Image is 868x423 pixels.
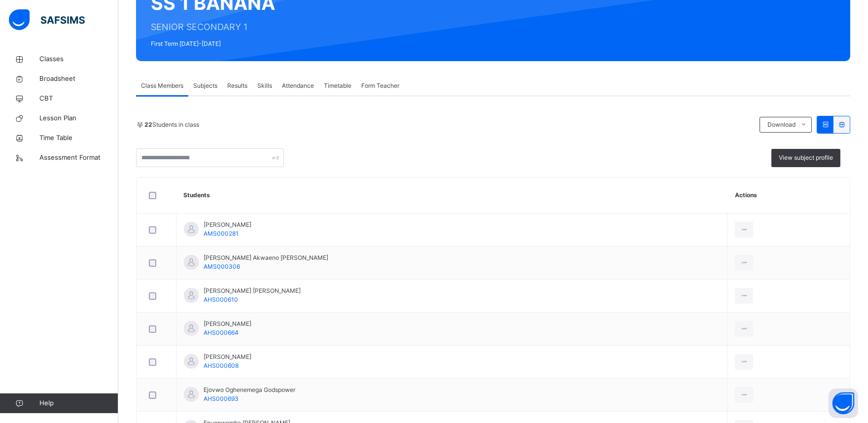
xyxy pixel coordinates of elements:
[282,81,314,90] span: Attendance
[39,74,118,84] span: Broadsheet
[39,94,118,104] span: CBT
[193,81,217,90] span: Subjects
[204,319,251,328] span: [PERSON_NAME]
[144,120,199,129] span: Students in class
[9,9,85,30] img: safsims
[227,81,247,90] span: Results
[204,395,239,402] span: AHS000693
[829,388,858,418] button: Open asap
[39,54,118,64] span: Classes
[728,177,850,213] th: Actions
[204,263,240,270] span: AMS000306
[39,398,118,408] span: Help
[39,153,118,163] span: Assessment Format
[204,296,238,303] span: AHS000610
[767,120,796,129] span: Download
[204,286,301,295] span: [PERSON_NAME] [PERSON_NAME]
[204,220,251,229] span: [PERSON_NAME]
[361,81,399,90] span: Form Teacher
[324,81,351,90] span: Timetable
[257,81,272,90] span: Skills
[176,177,728,213] th: Students
[779,153,833,162] span: View subject profile
[204,230,239,237] span: AMS000281
[39,133,118,143] span: Time Table
[204,352,251,361] span: [PERSON_NAME]
[204,329,239,336] span: AHS000664
[204,253,328,262] span: [PERSON_NAME] Akwaeno [PERSON_NAME]
[144,121,152,128] b: 22
[204,386,295,394] span: Ejovwo Oghenemega Godspower
[39,113,118,123] span: Lesson Plan
[141,81,183,90] span: Class Members
[204,362,239,369] span: AHS000608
